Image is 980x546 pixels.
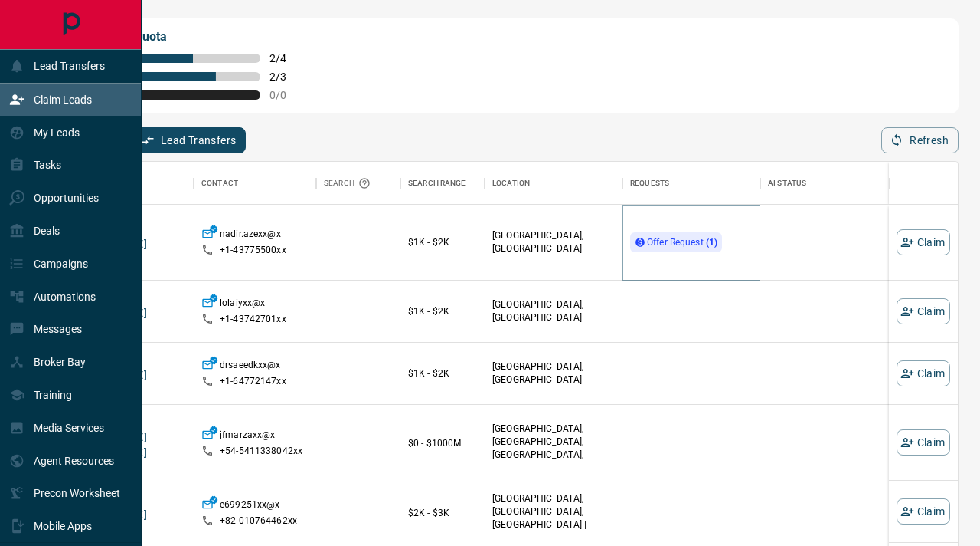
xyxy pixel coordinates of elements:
button: Claim [897,298,950,324]
div: Offer Request (1) [630,232,722,252]
p: $2K - $3K [408,506,477,520]
button: Claim [897,429,950,456]
p: [GEOGRAPHIC_DATA], [GEOGRAPHIC_DATA] [492,360,615,386]
div: AI Status [760,162,929,205]
div: Name [56,162,194,205]
span: 0 / 0 [269,89,303,101]
p: [GEOGRAPHIC_DATA], [GEOGRAPHIC_DATA], [GEOGRAPHIC_DATA], [GEOGRAPHIC_DATA] [492,423,615,475]
div: Search [324,162,374,205]
button: Claim [897,360,950,386]
p: jfmarzaxx@x [220,429,275,445]
div: Location [492,162,530,205]
div: Search Range [408,162,466,205]
p: My Daily Quota [83,28,303,46]
div: Contact [194,162,316,205]
div: AI Status [768,162,806,205]
p: +82- 010764462xx [220,515,297,528]
p: drsaeedkxx@x [220,359,281,375]
p: e699251xx@x [220,498,279,515]
strong: ( 1 ) [706,237,717,248]
button: Claim [897,229,950,255]
p: [GEOGRAPHIC_DATA], [GEOGRAPHIC_DATA], [GEOGRAPHIC_DATA] | [GEOGRAPHIC_DATA] [492,492,615,545]
span: 2 / 4 [269,52,303,64]
span: 2 / 3 [269,71,303,83]
div: Location [485,162,622,205]
button: Refresh [881,127,959,153]
p: +1- 43775500xx [220,244,286,257]
button: Claim [897,498,950,525]
p: $1K - $2K [408,367,477,380]
div: Requests [630,162,669,205]
p: +54- 5411338042xx [220,445,302,458]
p: [GEOGRAPHIC_DATA], [GEOGRAPHIC_DATA] [492,298,615,324]
span: Offer Request [647,237,717,248]
p: $1K - $2K [408,304,477,318]
div: Contact [201,162,238,205]
p: +1- 64772147xx [220,375,286,388]
p: +1- 43742701xx [220,313,286,326]
div: Requests [622,162,760,205]
p: lolaiyxx@x [220,297,265,313]
p: $1K - $2K [408,235,477,249]
p: nadir.azexx@x [220,228,281,244]
div: Search Range [400,162,485,205]
button: Lead Transfers [132,127,247,153]
p: [GEOGRAPHIC_DATA], [GEOGRAPHIC_DATA] [492,229,615,255]
p: $0 - $1000M [408,436,477,450]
